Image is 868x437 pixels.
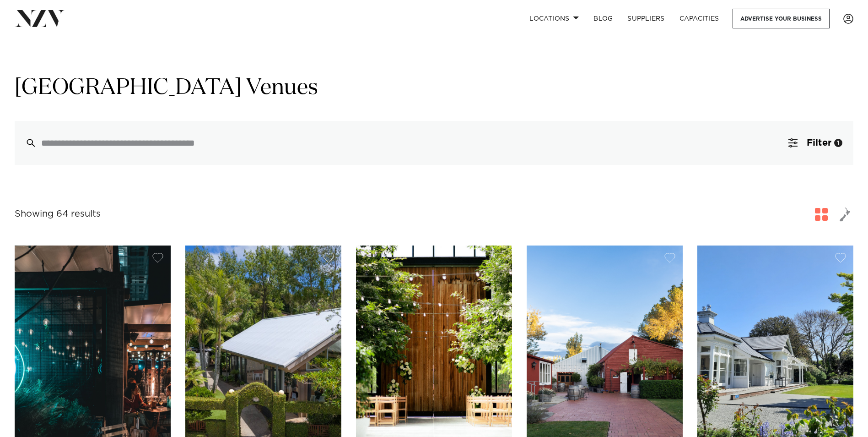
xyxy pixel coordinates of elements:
[733,9,830,28] a: Advertise your business
[522,9,586,28] a: Locations
[777,121,853,165] button: Filter1
[672,9,727,28] a: Capacities
[15,10,65,27] img: nzv-logo.png
[15,207,101,221] div: Showing 64 results
[586,9,620,28] a: BLOG
[834,139,842,147] div: 1
[807,138,831,147] span: Filter
[15,74,853,103] h1: [GEOGRAPHIC_DATA] Venues
[620,9,672,28] a: SUPPLIERS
